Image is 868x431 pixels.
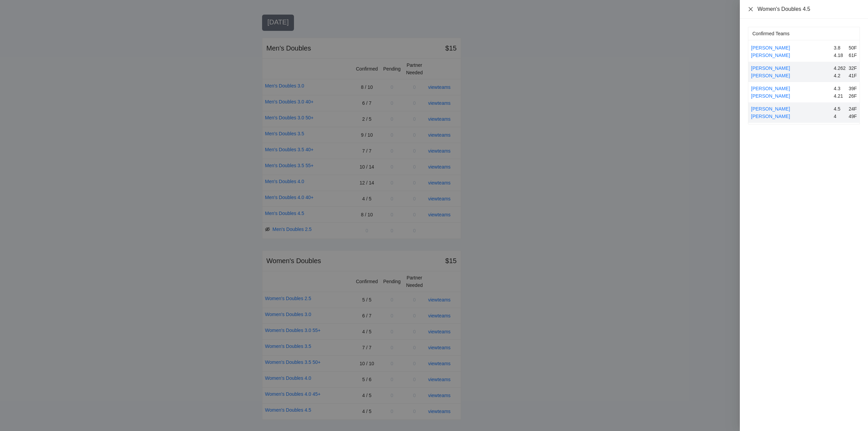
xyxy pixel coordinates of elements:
div: Women's Doubles 4.5 [757,5,860,13]
div: 39F [847,85,857,92]
div: 4 [834,113,844,120]
div: 4.3 [834,85,844,92]
div: 3.8 [834,44,844,52]
div: 24F [847,105,857,113]
div: 32F [847,64,857,72]
div: 26F [847,92,857,100]
div: 4.21 [834,92,844,100]
div: 4.18 [834,52,844,59]
button: Close [748,6,753,12]
div: Confirmed Teams [752,27,855,40]
div: 50F [847,44,857,52]
div: 4.262 [834,64,844,72]
div: 49F [847,113,857,120]
a: [PERSON_NAME] [751,114,790,119]
a: [PERSON_NAME] [751,53,790,58]
a: [PERSON_NAME] [751,86,790,91]
div: 4.2 [834,72,844,79]
span: close [748,6,753,12]
a: [PERSON_NAME] [751,93,790,99]
div: 41F [847,72,857,79]
a: [PERSON_NAME] [751,73,790,78]
a: [PERSON_NAME] [751,65,790,71]
a: [PERSON_NAME] [751,45,790,51]
a: [PERSON_NAME] [751,106,790,112]
div: 4.5 [834,105,844,113]
div: 61F [847,52,857,59]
